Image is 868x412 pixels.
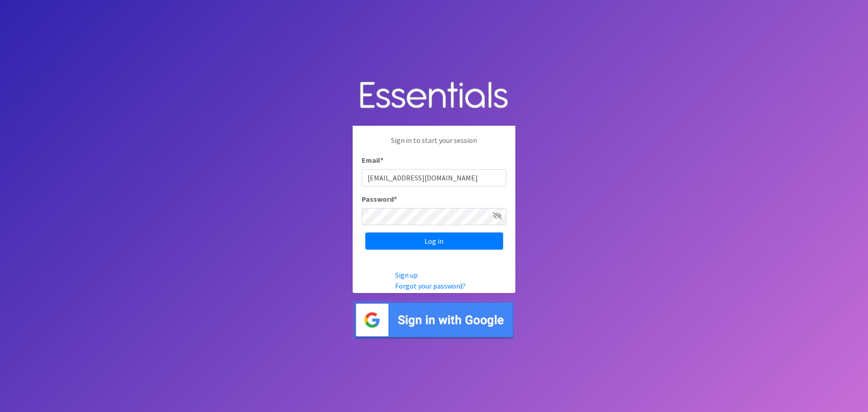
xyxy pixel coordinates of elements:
[353,72,515,119] img: Human Essentials
[395,281,466,290] a: Forgot your password?
[362,155,383,166] label: Email
[353,300,515,340] img: Sign in with Google
[395,270,418,279] a: Sign up
[394,194,397,204] abbr: required
[380,156,383,165] abbr: required
[365,232,503,250] input: Log in
[362,194,397,204] label: Password
[362,135,506,155] p: Sign in to start your session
